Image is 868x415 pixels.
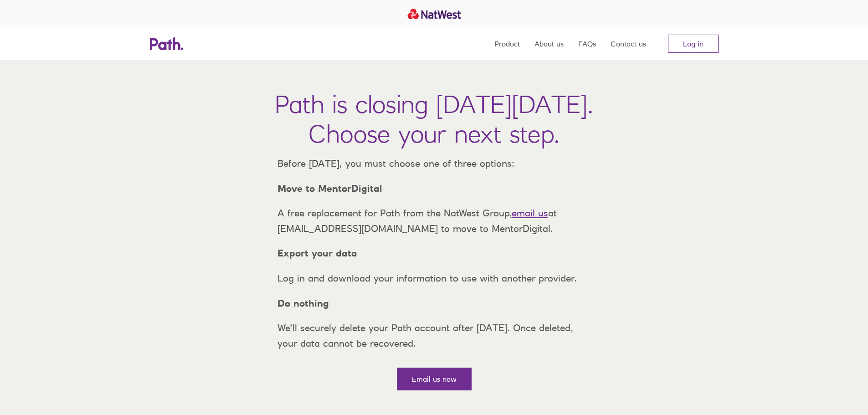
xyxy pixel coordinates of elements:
[270,156,598,171] p: Before [DATE], you must choose one of three options:
[270,271,598,286] p: Log in and download your information to use with another provider.
[270,205,598,236] p: A free replacement for Path from the NatWest Group, at [EMAIL_ADDRESS][DOMAIN_NAME] to move to Me...
[578,27,596,60] a: FAQs
[270,320,598,351] p: We’ll securely delete your Path account after [DATE]. Once deleted, your data cannot be recovered.
[534,27,564,60] a: About us
[512,207,548,219] a: email us
[277,183,382,194] strong: Move to MentorDigital
[397,368,472,390] a: Email us now
[668,35,719,53] a: Log in
[275,89,593,149] h1: Path is closing [DATE][DATE]. Choose your next step.
[277,297,329,309] strong: Do nothing
[494,27,520,60] a: Product
[611,27,646,60] a: Contact us
[277,247,357,259] strong: Export your data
